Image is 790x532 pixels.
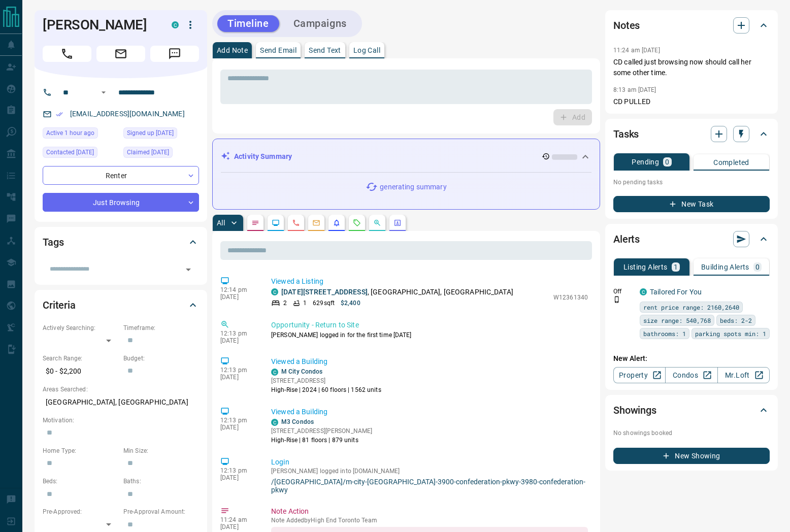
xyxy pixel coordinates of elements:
[271,369,278,376] div: condos.ca
[353,219,361,227] svg: Requests
[271,517,588,524] p: Note Added by High End Toronto Team
[123,127,199,142] div: Wed Feb 05 2025
[123,477,199,486] p: Baths:
[271,478,588,494] a: /[GEOGRAPHIC_DATA]/m-city-[GEOGRAPHIC_DATA]-3900-confederation-pkwy-3980-confederation-pkwy
[613,231,640,247] h2: Alerts
[353,47,380,54] p: Log Call
[717,367,770,383] a: Mr.Loft
[220,367,256,374] p: 12:13 pm
[271,276,588,287] p: Viewed a Listing
[234,151,292,162] p: Activity Summary
[43,416,199,425] p: Motivation:
[271,506,588,517] p: Note Action
[43,385,199,394] p: Areas Searched:
[217,15,279,32] button: Timeline
[43,477,118,486] p: Beds:
[333,219,341,227] svg: Listing Alerts
[613,13,770,38] div: Notes
[220,337,256,344] p: [DATE]
[271,468,588,475] p: [PERSON_NAME] logged into [DOMAIN_NAME]
[650,288,702,296] a: Tailored For You
[96,46,145,62] span: Email
[613,122,770,146] div: Tasks
[281,287,513,297] p: , [GEOGRAPHIC_DATA], [GEOGRAPHIC_DATA]
[56,111,63,118] svg: Email Verified
[613,428,770,438] p: No showings booked
[123,147,199,161] div: Wed Feb 05 2025
[97,86,110,98] button: Open
[720,315,752,325] span: beds: 2-2
[755,263,760,271] p: 0
[220,417,256,424] p: 12:13 pm
[292,219,300,227] svg: Calls
[260,47,297,54] p: Send Email
[43,230,199,254] div: Tags
[313,298,335,308] p: 629 sqft
[220,374,256,381] p: [DATE]
[632,158,659,165] p: Pending
[220,293,256,301] p: [DATE]
[643,315,711,325] span: size range: 540,768
[43,234,63,250] h2: Tags
[613,367,666,383] a: Property
[380,182,446,192] p: generating summary
[217,219,225,226] p: All
[613,296,620,303] svg: Push Notification Only
[613,47,660,54] p: 11:24 am [DATE]
[613,126,639,142] h2: Tasks
[281,368,322,375] a: M City Condos
[272,219,280,227] svg: Lead Browsing Activity
[251,219,259,227] svg: Notes
[271,320,588,330] p: Opportunity - Return to Site
[623,263,668,271] p: Listing Alerts
[271,407,588,417] p: Viewed a Building
[613,448,770,464] button: New Showing
[281,288,368,296] a: [DATE][STREET_ADDRESS]
[695,328,766,339] span: parking spots min: 1
[613,57,770,78] p: CD called just browsing now should call her some other time.
[271,288,278,295] div: condos.ca
[127,147,169,157] span: Claimed [DATE]
[70,110,185,118] a: [EMAIL_ADDRESS][DOMAIN_NAME]
[127,128,174,138] span: Signed up [DATE]
[220,286,256,293] p: 12:14 pm
[613,86,656,93] p: 8:13 am [DATE]
[281,418,314,425] a: M3 Condos
[613,287,634,296] p: Off
[123,323,199,332] p: Timeframe:
[217,47,248,54] p: Add Note
[43,394,199,411] p: [GEOGRAPHIC_DATA], [GEOGRAPHIC_DATA]
[220,424,256,431] p: [DATE]
[271,426,372,436] p: [STREET_ADDRESS][PERSON_NAME]
[665,367,717,383] a: Condos
[43,46,91,62] span: Call
[43,147,118,161] div: Fri Feb 07 2025
[271,330,588,340] p: [PERSON_NAME] logged in for the first time [DATE]
[271,385,381,394] p: High-Rise | 2024 | 60 floors | 1562 units
[393,219,402,227] svg: Agent Actions
[665,158,669,165] p: 0
[43,17,156,33] h1: [PERSON_NAME]
[613,227,770,251] div: Alerts
[271,436,372,445] p: High-Rise | 81 floors | 879 units
[701,263,749,271] p: Building Alerts
[43,127,118,142] div: Tue Oct 14 2025
[43,323,118,332] p: Actively Searching:
[713,159,749,166] p: Completed
[613,353,770,364] p: New Alert:
[312,219,320,227] svg: Emails
[43,293,199,317] div: Criteria
[46,128,94,138] span: Active 1 hour ago
[271,356,588,367] p: Viewed a Building
[123,507,199,516] p: Pre-Approval Amount:
[674,263,678,271] p: 1
[123,446,199,455] p: Min Size:
[283,298,287,308] p: 2
[643,328,686,339] span: bathrooms: 1
[613,402,656,418] h2: Showings
[220,523,256,530] p: [DATE]
[220,516,256,523] p: 11:24 am
[150,46,199,62] span: Message
[220,474,256,481] p: [DATE]
[283,15,357,32] button: Campaigns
